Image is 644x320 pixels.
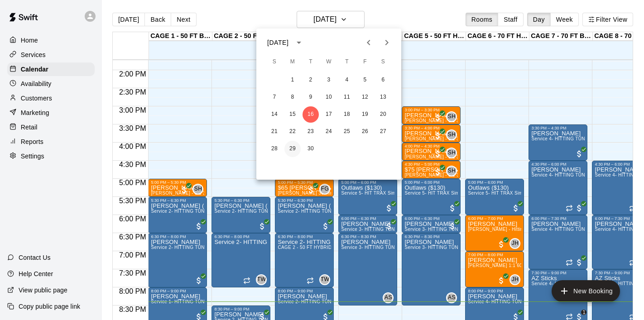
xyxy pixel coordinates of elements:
[303,89,319,105] button: 9
[303,53,319,71] span: Tuesday
[321,53,337,71] span: Wednesday
[321,106,337,123] button: 17
[357,124,373,140] button: 26
[284,53,301,71] span: Monday
[267,38,288,48] div: [DATE]
[266,89,283,105] button: 7
[303,141,319,157] button: 30
[266,124,283,140] button: 21
[303,124,319,140] button: 23
[360,33,378,52] button: Previous month
[284,89,301,105] button: 8
[375,89,391,105] button: 13
[375,53,391,71] span: Saturday
[339,124,355,140] button: 25
[284,106,301,123] button: 15
[303,72,319,88] button: 2
[266,53,283,71] span: Sunday
[375,72,391,88] button: 6
[284,72,301,88] button: 1
[266,141,283,157] button: 28
[284,141,301,157] button: 29
[266,106,283,123] button: 14
[378,33,396,52] button: Next month
[339,106,355,123] button: 18
[339,89,355,105] button: 11
[284,124,301,140] button: 22
[321,72,337,88] button: 3
[303,106,319,123] button: 16
[375,124,391,140] button: 27
[339,72,355,88] button: 4
[357,89,373,105] button: 12
[291,35,307,50] button: calendar view is open, switch to year view
[357,106,373,123] button: 19
[321,124,337,140] button: 24
[357,72,373,88] button: 5
[375,106,391,123] button: 20
[357,53,373,71] span: Friday
[321,89,337,105] button: 10
[339,53,355,71] span: Thursday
